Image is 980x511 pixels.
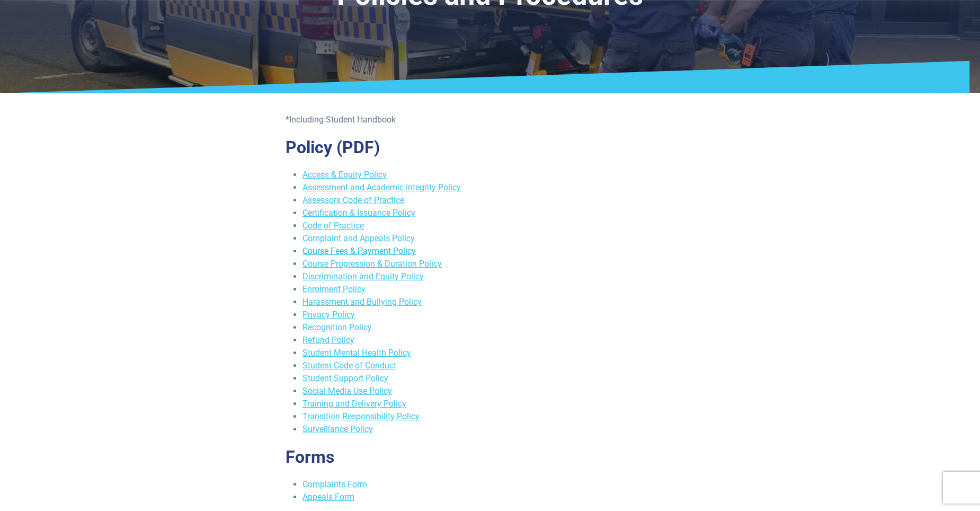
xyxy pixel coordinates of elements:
a: Harassment and Bullying Policy [302,297,422,307]
a: Complaint and Appeals Policy [302,233,415,243]
a: Training and Delivery Policy [302,399,406,409]
p: *Including Student Handbook [286,113,694,126]
a: Student Support Policy [302,373,388,383]
a: Privacy Policy [302,310,355,320]
a: Refund Policy [302,335,354,345]
a: Course Fees & Payment Policy [302,246,416,256]
a: Recognition Policy [302,322,372,332]
h2: Forms [286,447,694,467]
a: Enrolment Policy [302,284,366,294]
h2: Policy (PDF) [286,137,694,157]
a: Transition Responsibility Policy [302,411,420,421]
a: Certification & Issuance Policy [302,208,415,218]
a: Student Code of Conduct [302,360,396,371]
a: Discrimination and Equity Policy [302,271,424,281]
a: Course Progression & Duration Policy [302,259,442,269]
a: Student Mental Health Policy [302,348,411,358]
a: Complaints Form [302,479,367,489]
a: Access & Equity Policy [302,170,387,180]
a: Assessment and Academic Integrity Policy [302,182,461,192]
a: Appeals Form [302,492,354,502]
a: Surveillance Policy [302,424,373,434]
a: Social Media Use Policy [302,386,392,396]
a: Code of Practice [302,221,364,231]
a: Assessors Code of Practice [302,195,404,205]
